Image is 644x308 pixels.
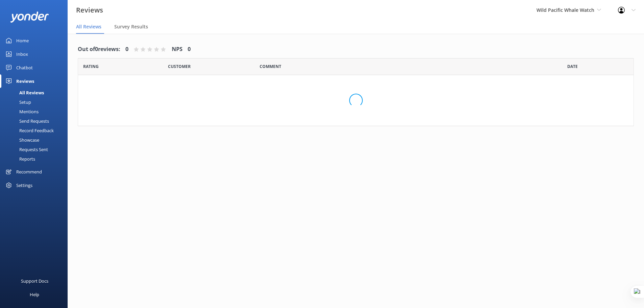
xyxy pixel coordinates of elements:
div: Chatbot [16,61,33,74]
div: Record Feedback [4,126,54,135]
a: Record Feedback [4,126,68,135]
span: Survey Results [114,23,148,30]
div: Settings [16,179,32,192]
div: All Reviews [4,88,44,97]
a: Requests Sent [4,145,68,154]
h4: 0 [125,45,128,54]
a: All Reviews [4,88,68,97]
div: Inbox [16,47,28,61]
div: Requests Sent [4,145,48,154]
h3: Reviews [76,5,103,16]
span: Question [260,63,281,70]
div: Mentions [4,107,39,116]
span: Wild Pacific Whale Watch [536,7,594,13]
a: Mentions [4,107,68,116]
h4: NPS [172,45,183,54]
div: Reports [4,154,35,164]
span: All Reviews [76,23,101,30]
div: Support Docs [21,274,48,288]
div: Showcase [4,135,39,145]
span: Date [567,63,578,70]
div: Send Requests [4,116,49,126]
a: Setup [4,97,68,107]
div: Recommend [16,165,42,179]
div: Setup [4,97,31,107]
div: Help [30,288,39,301]
div: Home [16,34,29,47]
span: Date [168,63,191,70]
h4: Out of 0 reviews: [78,45,120,54]
img: yonder-white-logo.png [10,11,49,23]
a: Reports [4,154,68,164]
a: Send Requests [4,116,68,126]
div: Reviews [16,74,34,88]
span: Date [83,63,99,70]
a: Showcase [4,135,68,145]
h4: 0 [188,45,191,54]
